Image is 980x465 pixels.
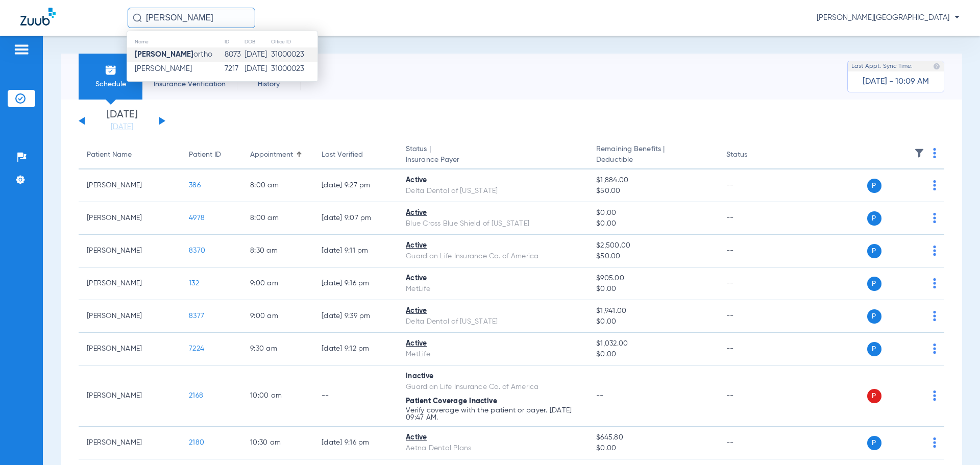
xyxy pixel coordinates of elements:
[867,244,881,258] span: P
[406,306,580,316] div: Active
[150,79,229,89] span: Insurance Verification
[867,389,881,403] span: P
[406,175,580,186] div: Active
[313,427,398,459] td: [DATE] 9:16 PM
[242,365,313,427] td: 10:00 AM
[851,61,913,71] span: Last Appt. Sync Time:
[718,267,787,300] td: --
[189,214,205,222] span: 4978
[596,432,709,443] span: $645.80
[596,338,709,349] span: $1,032.00
[242,427,313,459] td: 10:30 AM
[313,333,398,365] td: [DATE] 9:12 PM
[406,218,580,229] div: Blue Cross Blue Shield of [US_STATE]
[250,150,305,160] div: Appointment
[406,208,580,218] div: Active
[133,13,142,22] img: Search Icon
[817,13,960,23] span: [PERSON_NAME][GEOGRAPHIC_DATA]
[242,300,313,333] td: 9:00 AM
[933,148,936,158] img: group-dot-blue.svg
[313,169,398,202] td: [DATE] 9:27 PM
[406,407,580,421] p: Verify coverage with the patient or payer. [DATE] 09:47 AM.
[250,150,293,160] div: Appointment
[91,110,153,132] li: [DATE]
[406,371,580,382] div: Inactive
[596,251,709,262] span: $50.00
[242,169,313,202] td: 8:00 AM
[79,333,181,365] td: [PERSON_NAME]
[105,64,117,76] img: Schedule
[244,36,271,47] th: DOB
[596,349,709,360] span: $0.00
[313,300,398,333] td: [DATE] 9:39 PM
[406,273,580,284] div: Active
[596,240,709,251] span: $2,500.00
[867,211,881,226] span: P
[406,240,580,251] div: Active
[596,218,709,229] span: $0.00
[91,122,153,132] a: [DATE]
[313,267,398,300] td: [DATE] 9:16 PM
[271,62,317,76] td: 31000023
[718,427,787,459] td: --
[406,338,580,349] div: Active
[867,436,881,450] span: P
[596,186,709,197] span: $50.00
[596,284,709,295] span: $0.00
[189,182,201,189] span: 386
[588,141,718,169] th: Remaining Benefits |
[79,267,181,300] td: [PERSON_NAME]
[933,311,936,321] img: group-dot-blue.svg
[933,278,936,288] img: group-dot-blue.svg
[135,51,193,58] strong: [PERSON_NAME]
[933,246,936,256] img: group-dot-blue.svg
[189,439,204,446] span: 2180
[13,43,30,56] img: hamburger-icon
[406,284,580,295] div: MetLife
[406,251,580,262] div: Guardian Life Insurance Co. of America
[313,365,398,427] td: --
[244,47,271,62] td: [DATE]
[189,312,204,320] span: 8377
[189,150,221,160] div: Patient ID
[313,202,398,235] td: [DATE] 9:07 PM
[242,267,313,300] td: 9:00 AM
[596,273,709,284] span: $905.00
[718,169,787,202] td: --
[596,175,709,186] span: $1,884.00
[271,36,317,47] th: Office ID
[406,316,580,327] div: Delta Dental of [US_STATE]
[933,390,936,401] img: group-dot-blue.svg
[718,141,787,169] th: Status
[596,392,604,399] span: --
[914,148,924,158] img: filter.svg
[79,300,181,333] td: [PERSON_NAME]
[224,62,244,76] td: 7217
[189,345,204,352] span: 7224
[87,150,173,160] div: Patient Name
[596,316,709,327] span: $0.00
[406,398,497,405] span: Patient Coverage Inactive
[933,437,936,448] img: group-dot-blue.svg
[406,186,580,197] div: Delta Dental of [US_STATE]
[596,155,709,165] span: Deductible
[242,235,313,267] td: 8:30 AM
[135,51,212,58] span: ortho
[867,179,881,193] span: P
[79,202,181,235] td: [PERSON_NAME]
[406,382,580,393] div: Guardian Life Insurance Co. of America
[718,300,787,333] td: --
[127,36,224,47] th: Name
[867,277,881,291] span: P
[224,36,244,47] th: ID
[79,169,181,202] td: [PERSON_NAME]
[718,333,787,365] td: --
[933,344,936,354] img: group-dot-blue.svg
[79,427,181,459] td: [PERSON_NAME]
[79,235,181,267] td: [PERSON_NAME]
[596,306,709,316] span: $1,941.00
[189,392,203,399] span: 2168
[271,47,317,62] td: 31000023
[87,150,132,160] div: Patient Name
[867,342,881,356] span: P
